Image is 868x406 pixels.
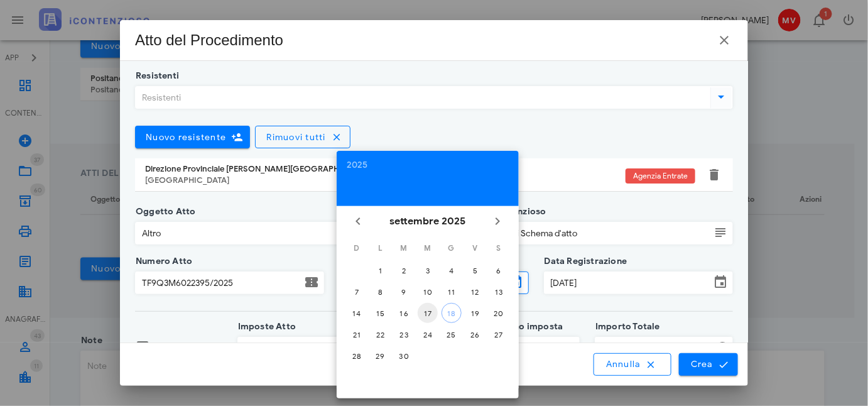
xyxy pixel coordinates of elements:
div: 25 [442,330,462,339]
button: 9 [394,282,414,302]
div: 5 [465,266,485,275]
label: Resistenti [132,70,179,82]
button: 1 [371,260,391,280]
button: 13 [489,282,509,302]
button: 23 [394,324,414,344]
input: Imposte Atto [238,337,353,359]
input: Resistenti [136,87,708,108]
button: 22 [371,324,391,344]
div: 14 [347,309,367,318]
button: Il mese scorso [347,210,369,233]
th: D [345,238,368,259]
span: Annulla [605,359,659,370]
input: Numero Atto [136,272,301,294]
div: 18 [442,309,461,318]
div: 8 [371,287,391,297]
div: 26 [465,330,485,339]
span: Agenzia Entrate [633,168,688,184]
div: [GEOGRAPHIC_DATA] [145,175,626,185]
div: 17 [418,309,438,318]
button: 18 [442,303,462,323]
button: 21 [347,324,367,344]
div: 2 [394,266,414,275]
button: 17 [418,303,438,323]
span: Rimuovi tutti [266,132,326,143]
button: Elimina [707,167,722,182]
div: 6 [489,266,509,275]
span: Crea [690,359,727,370]
button: settembre 2025 [385,209,471,234]
button: 10 [418,282,438,302]
th: L [369,238,392,259]
th: M [416,238,439,259]
th: S [487,238,510,259]
button: Il prossimo mese [486,210,509,233]
div: 21 [347,330,367,339]
button: 25 [442,324,462,344]
button: 19 [465,303,485,323]
button: 3 [418,260,438,280]
button: 8 [371,282,391,302]
button: 24 [418,324,438,344]
button: 29 [371,346,391,366]
button: Nuovo resistente [135,126,250,148]
th: M [393,238,415,259]
button: 26 [465,324,485,344]
label: Imposte Atto [234,321,296,333]
div: 29 [371,351,391,361]
button: 7 [347,282,367,302]
div: 28 [347,351,367,361]
div: 20 [489,309,509,318]
button: 11 [442,282,462,302]
button: 12 [465,282,485,302]
button: 27 [489,324,509,344]
div: 4 [442,266,462,275]
div: 9 [394,287,414,297]
button: 16 [394,303,414,323]
div: 22 [371,330,391,339]
label: Indeterminato [155,341,222,353]
input: Importo Totale [595,337,710,359]
div: 1 [371,266,391,275]
input: Oggetto Atto [136,222,381,244]
button: Crea [679,353,738,376]
div: 12 [465,287,485,297]
label: 2° anno imposta [489,321,563,333]
button: 30 [394,346,414,366]
label: Importo Totale [592,321,660,333]
button: 28 [347,346,367,366]
th: G [440,238,463,259]
div: 13 [489,287,509,297]
div: Direzione Provinciale [PERSON_NAME][GEOGRAPHIC_DATA] [145,164,626,174]
th: V [464,238,487,259]
button: 5 [465,260,485,280]
div: 27 [489,330,509,339]
div: 19 [465,309,485,318]
div: 15 [371,309,391,318]
div: 3 [418,266,438,275]
label: Oggetto Atto [132,206,196,218]
button: Rimuovi tutti [255,126,350,148]
button: 15 [371,303,391,323]
input: #### [493,337,557,359]
input: Oggetto di contenzioso [442,222,710,244]
div: 7 [347,287,367,297]
div: 24 [418,330,438,339]
button: 20 [489,303,509,323]
div: 2025 [347,161,509,170]
button: 2 [394,260,414,280]
button: 4 [442,260,462,280]
button: 14 [347,303,367,323]
span: Nuovo resistente [145,132,226,143]
div: 10 [418,287,438,297]
div: 11 [442,287,462,297]
label: Data Registrazione [541,255,627,268]
div: 16 [394,309,414,318]
div: Atto del Procedimento [135,30,283,50]
label: Numero Atto [132,255,192,268]
div: 23 [394,330,414,339]
button: 6 [489,260,509,280]
button: Annulla [594,353,671,376]
div: 30 [394,351,414,361]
